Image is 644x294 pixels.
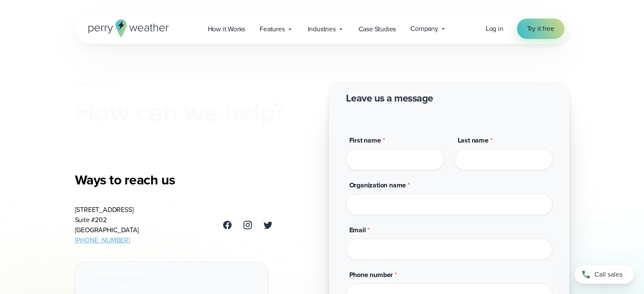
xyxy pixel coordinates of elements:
[349,180,406,190] span: Organization name
[260,24,285,34] span: Features
[486,24,503,34] a: Log in
[75,205,139,245] address: [STREET_ADDRESS] Suite #202 [GEOGRAPHIC_DATA]
[201,20,253,38] a: How it Works
[486,24,503,33] span: Log in
[75,171,273,188] h3: Ways to reach us
[410,24,438,34] span: Company
[575,265,634,284] a: Call sales
[349,135,381,145] span: First name
[208,24,246,34] span: How it Works
[359,24,396,34] span: Case Studies
[346,91,433,105] h2: Leave us a message
[351,20,404,38] a: Case Studies
[75,235,130,245] a: [PHONE_NUMBER]
[308,24,336,34] span: Industries
[527,24,554,34] span: Try it free
[594,269,622,280] span: Call sales
[349,270,393,280] span: Phone number
[349,225,366,235] span: Email
[517,19,564,39] a: Try it free
[458,135,489,145] span: Last name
